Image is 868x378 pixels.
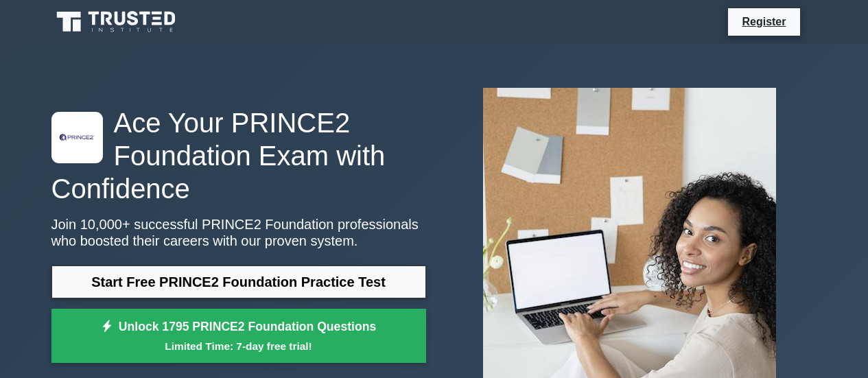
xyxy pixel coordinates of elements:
p: Join 10,000+ successful PRINCE2 Foundation professionals who boosted their careers with our prove... [51,216,426,249]
a: Start Free PRINCE2 Foundation Practice Test [51,265,426,298]
a: Register [734,13,794,30]
a: Unlock 1795 PRINCE2 Foundation QuestionsLimited Time: 7-day free trial! [51,309,426,364]
h1: Ace Your PRINCE2 Foundation Exam with Confidence [51,106,426,205]
small: Limited Time: 7-day free trial! [69,338,409,354]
